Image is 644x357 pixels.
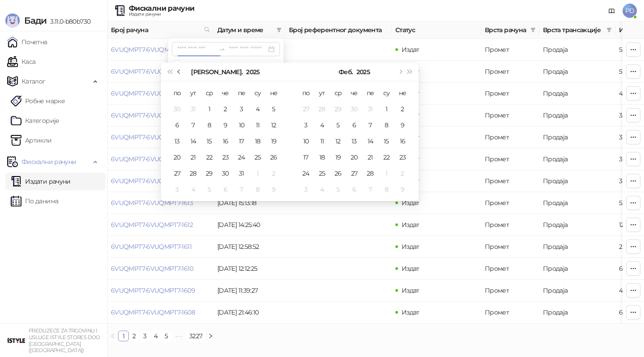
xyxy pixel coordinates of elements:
div: 6 [220,184,231,195]
a: 4 [151,331,161,341]
td: 2025-02-09 [266,181,282,197]
div: 6 [349,120,360,130]
li: 3 [140,331,150,341]
td: 2025-01-10 [233,117,250,133]
td: 2025-01-04 [250,101,266,117]
div: 9 [397,120,408,130]
td: 2025-01-27 [169,165,185,181]
th: пе [362,85,378,101]
td: 2025-01-30 [346,101,362,117]
a: 6VUQMPT7-6VUQMPT7-1610 [111,265,193,273]
div: 7 [236,184,247,195]
div: 26 [333,168,343,179]
a: 6VUQMPT7-6VUQMPT7-1618 [111,89,193,97]
th: Број рачуна [107,21,214,39]
a: Робне марке [11,92,65,110]
td: Продаја [539,214,615,236]
div: 18 [317,152,327,163]
div: 7 [365,120,376,130]
td: 6VUQMPT7-6VUQMPT7-1618 [107,83,214,105]
td: 2025-02-09 [394,117,411,133]
span: 3.11.0-b80b730 [47,17,90,25]
td: 2025-02-13 [346,133,362,149]
td: Промет [481,83,539,105]
span: Каталог [21,72,46,90]
td: 2025-02-23 [394,149,411,165]
div: 25 [252,152,263,163]
div: 15 [204,136,215,147]
td: 2025-02-03 [298,117,314,133]
td: Промет [481,126,539,148]
td: 2025-02-14 [362,133,378,149]
a: 2 [129,331,139,341]
td: 2025-01-26 [266,149,282,165]
a: Документација [605,4,619,18]
td: 2025-02-19 [330,149,346,165]
li: Следећа страна [205,331,216,341]
div: 10 [301,136,311,147]
div: 1 [381,104,392,114]
td: 2025-02-21 [362,149,378,165]
button: Изабери месец [339,63,352,81]
div: 18 [252,136,263,147]
td: Продаја [539,170,615,192]
div: 7 [365,184,376,195]
div: 19 [333,152,343,163]
li: 1 [118,331,129,341]
div: 2 [220,104,231,114]
div: 5 [204,184,215,195]
td: 6VUQMPT7-6VUQMPT7-1617 [107,105,214,126]
button: Следећа година (Control + right) [405,63,415,81]
div: 30 [172,104,182,114]
span: right [208,333,213,339]
th: не [266,85,282,101]
th: Број референтног документа [285,21,392,39]
span: filter [276,27,282,33]
td: 2025-01-28 [185,165,201,181]
span: Издат [402,89,419,97]
td: Продаја [539,192,615,214]
td: 2025-02-25 [314,165,330,181]
td: 2025-01-06 [169,117,185,133]
div: 31 [236,168,247,179]
td: 2025-01-31 [362,101,378,117]
button: Изабери месец [191,63,242,81]
td: 2025-03-01 [378,165,394,181]
td: 2025-02-15 [378,133,394,149]
span: Издат [402,46,419,54]
div: 7 [188,120,199,130]
th: су [378,85,394,101]
div: 5 [333,120,343,130]
div: 29 [333,104,343,114]
td: Промет [481,61,539,83]
span: filter [275,23,284,37]
div: 8 [204,120,215,130]
a: 6VUQMPT7-6VUQMPT7-1619 [111,67,193,76]
td: Продаја [539,83,615,105]
td: 2025-02-17 [298,149,314,165]
div: 13 [349,136,360,147]
td: 2025-03-03 [298,181,314,197]
button: Изабери годину [246,63,259,81]
td: 2025-02-04 [185,181,201,197]
td: 2025-02-06 [346,117,362,133]
div: 20 [172,152,182,163]
td: 2025-02-08 [250,181,266,197]
div: 8 [252,184,263,195]
span: PD [623,4,637,18]
td: 2025-02-28 [362,165,378,181]
a: 3 [140,331,150,341]
td: 2025-03-07 [362,181,378,197]
div: 30 [349,104,360,114]
a: 6VUQMPT7-6VUQMPT7-1620 [111,46,195,54]
div: 21 [365,152,376,163]
span: swap-right [218,46,225,53]
td: 2025-01-25 [250,149,266,165]
div: 17 [301,152,311,163]
td: 2025-01-02 [217,101,233,117]
td: Промет [481,236,539,258]
div: 4 [252,104,263,114]
td: 2025-01-28 [314,101,330,117]
div: 3 [236,104,247,114]
td: 2025-02-05 [201,181,217,197]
